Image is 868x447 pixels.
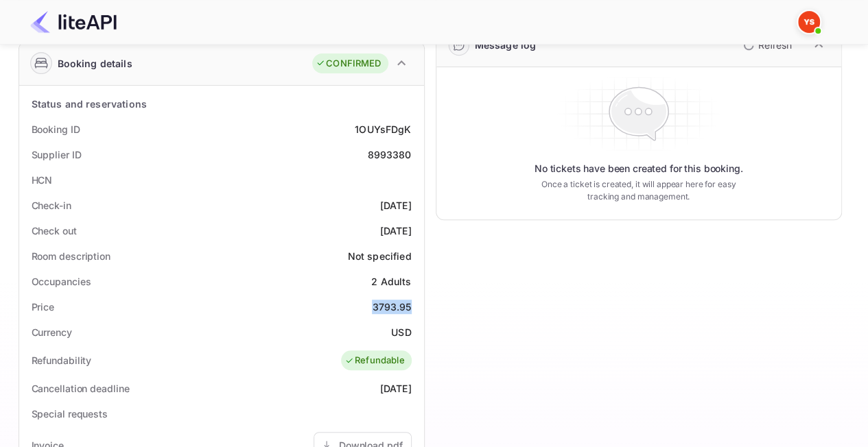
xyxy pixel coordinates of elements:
p: Once a ticket is created, it will appear here for easy tracking and management. [530,178,747,203]
div: Booking ID [32,122,80,136]
div: Occupancies [32,274,91,289]
div: HCN [32,173,53,187]
div: Message log [475,38,537,52]
div: Refundable [344,354,405,367]
p: No tickets have been created for this booking. [535,162,743,176]
div: Special requests [32,407,108,421]
div: Cancellation deadline [32,381,130,396]
button: Refresh [735,34,797,56]
div: [DATE] [380,381,412,396]
div: [DATE] [380,223,412,238]
img: LiteAPI Logo [30,11,117,33]
div: USD [391,325,411,339]
div: Check out [32,223,77,238]
div: Refundability [32,353,92,367]
div: Not specified [348,249,412,263]
div: Room description [32,249,110,263]
div: Check-in [32,198,71,213]
img: Yandex Support [798,11,820,33]
div: 8993380 [367,147,411,162]
div: Booking details [58,56,132,71]
div: Status and reservations [32,97,147,111]
div: Price [32,300,55,314]
div: 3793.95 [372,300,411,314]
p: Refresh [758,38,792,52]
div: 2 Adults [371,274,411,289]
div: Supplier ID [32,147,82,162]
div: [DATE] [380,198,412,213]
div: 1OUYsFDgK [355,122,411,136]
div: Currency [32,325,72,339]
div: CONFIRMED [316,57,381,71]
